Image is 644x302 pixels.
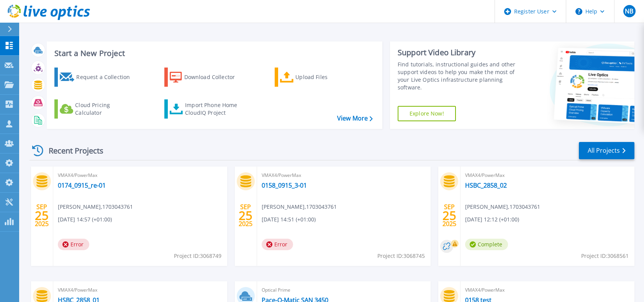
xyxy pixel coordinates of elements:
[398,106,456,121] a: Explore Now!
[465,171,630,180] span: VMAX4/PowerMax
[184,69,246,85] div: Download Collector
[442,212,456,219] span: 25
[465,239,508,250] span: Complete
[262,182,307,189] a: 0158_0915_3-01
[58,203,133,211] span: [PERSON_NAME] , 1703043761
[164,68,250,87] a: Download Collector
[58,171,223,180] span: VMAX4/PowerMax
[54,68,140,87] a: Request a Collection
[34,201,49,229] div: SEP 2025
[262,239,293,250] span: Error
[75,101,136,117] div: Cloud Pricing Calculator
[465,203,540,211] span: [PERSON_NAME] , 1703043761
[262,203,337,211] span: [PERSON_NAME] , 1703043761
[442,201,457,229] div: SEP 2025
[174,252,221,260] span: Project ID: 3068749
[465,286,630,294] span: VMAX4/PowerMax
[625,8,633,14] span: NB
[581,252,629,260] span: Project ID: 3068561
[238,201,253,229] div: SEP 2025
[239,212,252,219] span: 25
[262,215,316,224] span: [DATE] 14:51 (+01:00)
[377,252,425,260] span: Project ID: 3068745
[275,68,360,87] a: Upload Files
[58,286,223,294] span: VMAX4/PowerMax
[579,142,634,159] a: All Projects
[262,171,426,180] span: VMAX4/PowerMax
[465,215,519,224] span: [DATE] 12:12 (+01:00)
[58,215,112,224] span: [DATE] 14:57 (+01:00)
[35,212,49,219] span: 25
[398,61,521,91] div: Find tutorials, instructional guides and other support videos to help you make the most of your L...
[465,182,507,189] a: HSBC_2858_02
[76,69,138,85] div: Request a Collection
[54,99,140,119] a: Cloud Pricing Calculator
[58,182,106,189] a: 0174_0915_re-01
[398,48,521,58] div: Support Video Library
[262,286,426,294] span: Optical Prime
[337,115,373,122] a: View More
[185,101,245,117] div: Import Phone Home CloudIQ Project
[58,239,89,250] span: Error
[29,141,114,160] div: Recent Projects
[295,69,357,85] div: Upload Files
[54,49,372,58] h3: Start a New Project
